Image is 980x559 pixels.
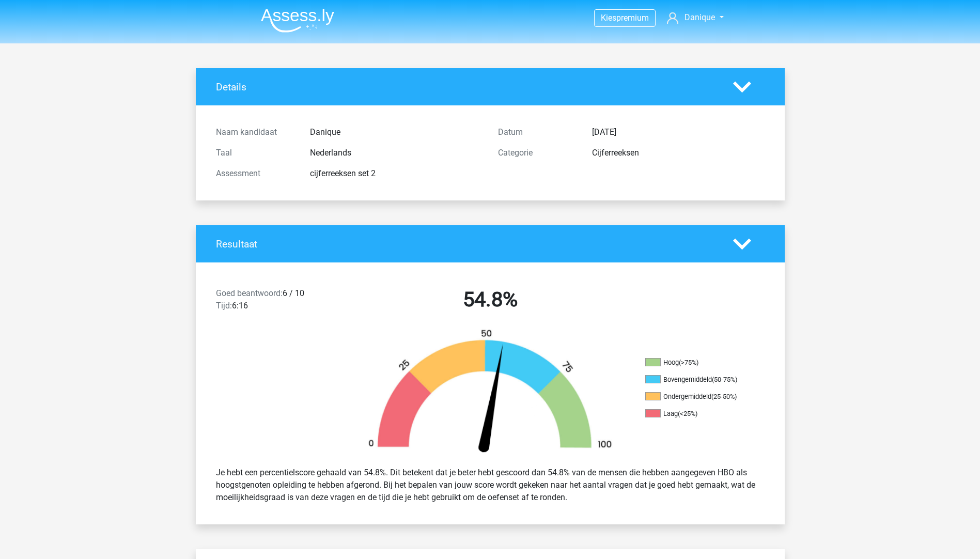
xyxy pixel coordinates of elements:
div: cijferreeksen set 2 [302,167,490,180]
div: (>75%) [679,359,698,366]
a: Kiespremium [595,11,655,25]
div: Datum [490,126,584,138]
span: premium [616,13,649,23]
div: (25-50%) [711,393,737,400]
div: Naam kandidaat [208,126,302,138]
div: (50-75%) [712,376,737,383]
span: Danique [685,12,715,22]
span: Tijd: [216,301,232,310]
img: Assessly [261,8,334,33]
h2: 54.8% [357,287,624,312]
div: [DATE] [584,126,772,138]
li: Hoog [645,358,749,367]
div: Assessment [208,167,302,180]
h4: Resultaat [216,238,718,250]
div: Taal [208,147,302,159]
div: Je hebt een percentielscore gehaald van 54.8%. Dit betekent dat je beter hebt gescoord dan 54.8% ... [208,462,772,508]
div: Danique [302,126,490,138]
li: Laag [645,409,749,418]
span: Kies [601,13,616,23]
img: 55.29014c7fce35.png [351,329,630,458]
h4: Details [216,81,718,93]
div: Nederlands [302,147,490,159]
li: Ondergemiddeld [645,392,749,401]
div: 6 / 10 6:16 [208,287,349,316]
div: (<25%) [678,410,697,417]
span: Goed beantwoord: [216,288,283,298]
li: Bovengemiddeld [645,375,749,384]
div: Cijferreeksen [584,147,772,159]
div: Categorie [490,147,584,159]
a: Danique [663,11,727,24]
